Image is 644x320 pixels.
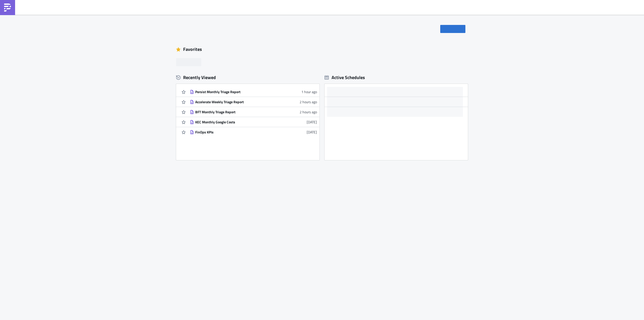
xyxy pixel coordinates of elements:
time: 2025-10-15T14:13:58Z [301,89,317,94]
a: Accelerate Weekly Triage Report2 hours ago [190,97,317,107]
div: Favorites [176,46,468,53]
div: Accelerate Weekly Triage Report [195,100,283,104]
div: BFT Monthly Triage Report [195,110,283,114]
div: Recently Viewed [176,74,319,81]
div: FinOps KPIs [195,130,283,134]
img: PushMetrics [4,4,12,12]
a: BFT Monthly Triage Report2 hours ago [190,107,317,117]
div: KEC Monthly Google Costs [195,120,283,124]
a: Persist Monthly Triage Report1 hour ago [190,87,317,97]
div: Active Schedules [325,75,365,80]
a: KEC Monthly Google Costs[DATE] [190,117,317,127]
a: FinOps KPIs[DATE] [190,127,317,137]
time: 2025-10-15T14:09:09Z [300,109,317,115]
div: Persist Monthly Triage Report [195,90,283,94]
time: 2025-07-02T08:04:53Z [307,119,317,125]
time: 2025-06-11T09:44:13Z [307,129,317,135]
time: 2025-10-15T14:10:38Z [300,99,317,104]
